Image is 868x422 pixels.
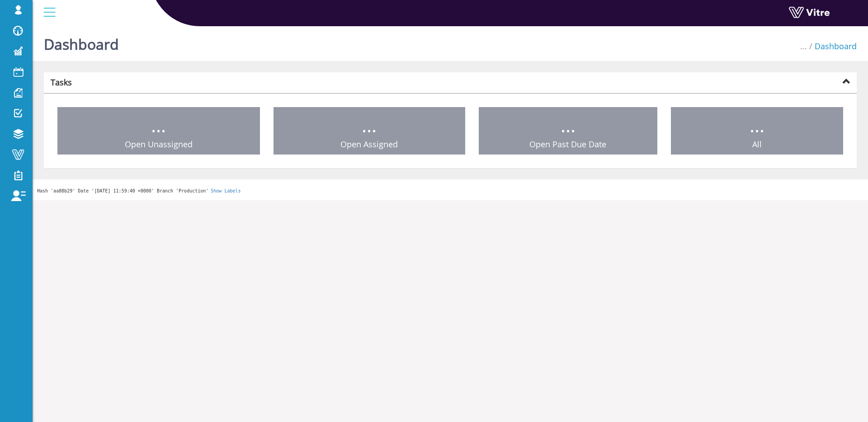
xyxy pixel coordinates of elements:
[51,77,72,88] strong: Tasks
[752,139,762,150] span: All
[125,139,193,150] span: Open Unassigned
[800,41,807,52] span: ...
[362,112,377,138] span: ...
[151,112,166,138] span: ...
[44,23,119,61] h1: Dashboard
[274,107,466,155] a: ... Open Assigned
[561,112,576,138] span: ...
[211,188,241,193] a: Show Labels
[529,139,606,150] span: Open Past Due Date
[37,188,208,193] span: Hash 'aa88b29' Date '[DATE] 11:59:40 +0000' Branch 'Production'
[671,107,844,155] a: ... All
[340,139,398,150] span: Open Assigned
[750,112,764,138] span: ...
[807,41,857,52] li: Dashboard
[57,107,260,155] a: ... Open Unassigned
[479,107,657,155] a: ... Open Past Due Date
